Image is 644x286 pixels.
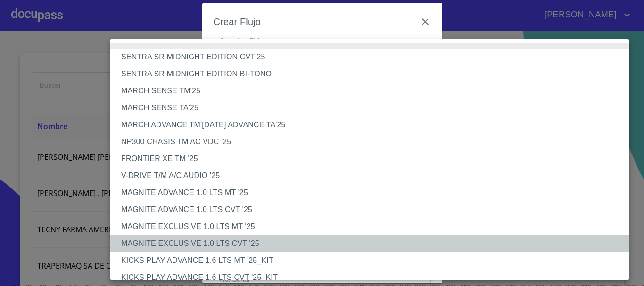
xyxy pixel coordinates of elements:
[110,116,636,133] li: MARCH ADVANCE TM'[DATE] ADVANCE TA'25
[110,150,636,167] li: FRONTIER XE TM '25
[110,99,636,116] li: MARCH SENSE TA'25
[110,218,636,235] li: MAGNITE EXCLUSIVE 1.0 LTS MT '25
[110,49,636,65] li: SENTRA SR MIDNIGHT EDITION CVT'25
[110,65,636,82] li: SENTRA SR MIDNIGHT EDITION BI-TONO
[110,252,636,269] li: KICKS PLAY ADVANCE 1.6 LTS MT '25_KIT
[110,201,636,218] li: MAGNITE ADVANCE 1.0 LTS CVT '25
[110,167,636,184] li: V-DRIVE T/M A/C AUDIO '25
[110,184,636,201] li: MAGNITE ADVANCE 1.0 LTS MT '25
[110,235,636,252] li: MAGNITE EXCLUSIVE 1.0 LTS CVT '25
[110,269,636,286] li: KICKS PLAY ADVANCE 1.6 LTS CVT '25_KIT
[110,82,636,99] li: MARCH SENSE TM'25
[110,133,636,150] li: NP300 CHASIS TM AC VDC '25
